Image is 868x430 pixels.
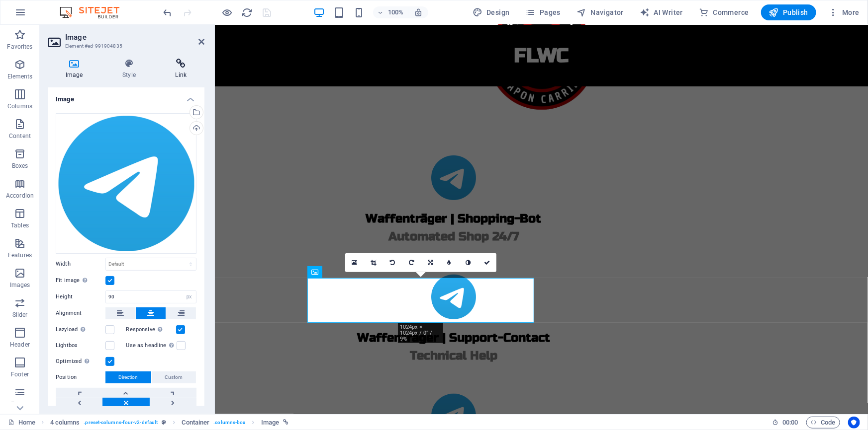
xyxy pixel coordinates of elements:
span: Code [811,417,836,429]
img: Editor Logo [57,6,132,18]
h3: Element #ed-991904835 [65,42,185,51]
span: Click to select. Double-click to edit [261,417,279,429]
h4: Style [104,59,157,79]
label: Position [56,371,105,383]
i: Reload page [242,7,253,18]
label: Lightbox [56,340,105,352]
span: Navigator [577,7,624,17]
button: More [824,4,864,20]
button: Usercentrics [848,417,860,429]
p: Images [10,281,30,289]
p: Content [9,132,31,140]
h6: Session time [772,417,798,429]
p: Tables [11,221,29,229]
p: Boxes [12,162,28,170]
span: : [789,419,791,426]
p: Features [8,251,32,259]
button: Pages [522,4,565,20]
p: Elements [7,72,33,80]
button: AI Writer [636,4,687,20]
a: Rotate right 90° [402,253,421,272]
button: Custom [152,371,196,383]
button: undo [162,6,174,18]
button: 100% [373,6,408,18]
span: . preset-columns-four-v2-default [84,417,158,429]
a: Greyscale [459,253,478,272]
button: Code [806,417,840,429]
span: . columns-box [213,417,245,429]
p: Slider [12,311,28,319]
span: Pages [526,7,561,17]
div: Design (Ctrl+Alt+Y) [469,4,514,20]
a: Rotate left 90° [383,253,402,272]
span: AI Writer [640,7,683,17]
a: Confirm ( Ctrl ⏎ ) [478,253,496,272]
label: Responsive [126,324,176,336]
span: More [828,7,860,17]
button: Navigator [573,4,628,20]
h4: Link [158,59,204,79]
button: Design [469,4,514,20]
i: This element is a customizable preset [162,420,166,425]
h4: Image [48,87,204,105]
span: Click to select. Double-click to edit [50,417,80,429]
a: Blur [440,253,459,272]
i: This element is linked [283,420,289,425]
a: Change orientation [421,253,440,272]
p: Accordion [6,192,34,200]
h6: 100% [388,6,404,18]
span: 00 00 [782,417,798,429]
span: Publish [769,7,808,17]
button: Commerce [695,4,753,20]
span: Click to select. Double-click to edit [182,417,210,429]
a: Crop mode [364,253,383,272]
label: Width [56,261,105,267]
h4: Image [48,59,104,79]
span: Design [473,7,510,17]
button: Direction [105,371,151,383]
a: Select files from the file manager, stock photos, or upload file(s) [345,253,364,272]
label: Use as headline [126,340,177,352]
nav: breadcrumb [50,417,289,429]
label: Lazyload [56,324,105,336]
p: Forms [11,400,29,408]
p: Footer [11,370,29,378]
button: Publish [761,4,816,20]
span: Custom [165,371,183,383]
p: Columns [7,102,32,110]
i: On resize automatically adjust zoom level to fit chosen device. [414,8,423,17]
label: Optimized [56,356,105,367]
span: Commerce [699,7,749,17]
label: Fit image [56,275,105,287]
a: Click to cancel selection. Double-click to open Pages [8,417,35,429]
button: reload [241,6,253,18]
i: Undo: Edit headline (Ctrl+Z) [162,7,174,18]
div: image-6L3C1AAwm4PaKwHlSaAERg.png [56,113,196,254]
p: Header [10,341,30,349]
h2: Image [65,33,204,42]
label: Alignment [56,307,105,319]
span: Direction [119,371,138,383]
label: Height [56,294,105,299]
p: Favorites [7,43,32,51]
